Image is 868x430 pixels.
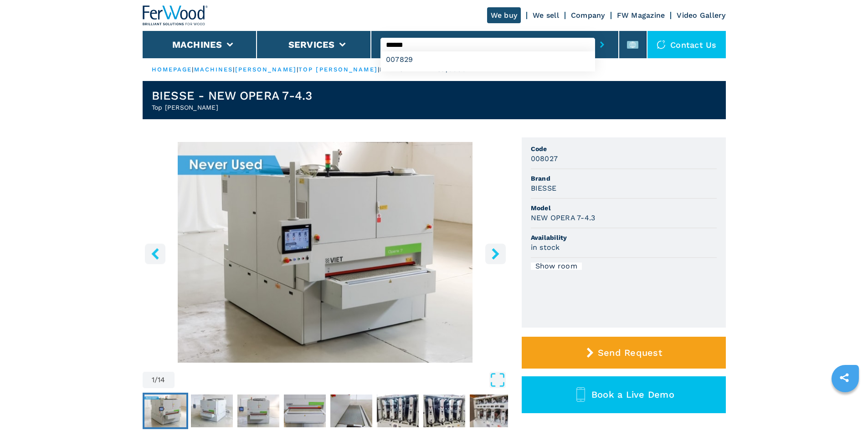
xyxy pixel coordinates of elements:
[177,372,506,388] button: Open Fullscreen
[237,395,279,427] img: dea0b160b06de987df076bc288db02f7
[423,395,465,427] img: 70831c24ff84e2f273f2c074152247de
[468,393,514,429] button: Go to Slide 8
[598,347,662,358] span: Send Request
[144,395,186,427] img: 89206a6472bd8267f86545652d13f3f8
[380,66,448,74] p: new opera 7 4.3 |
[288,39,335,50] button: Services
[191,395,233,427] img: ce6f1cc4eac11fd9f4a137a60e2d2ab4
[143,393,508,429] nav: Thumbnail Navigation
[657,40,666,49] img: Contact us
[143,142,508,363] div: Go to Slide 1
[189,393,235,429] button: Go to Slide 2
[531,212,596,223] h3: NEW OPERA 7-4.3
[522,376,726,413] button: Book a Live Demo
[235,66,297,73] a: [PERSON_NAME]
[531,183,557,193] h3: BIESSE
[233,66,235,73] span: |
[421,393,467,429] button: Go to Slide 7
[172,39,222,50] button: Machines
[595,34,609,55] button: submit-button
[194,66,233,73] a: machines
[470,395,512,427] img: ae97bdec610a70738ffcd1a9a0f54ff2
[377,395,419,427] img: 2951fcef26ee5363ac09c193238f5d30
[284,395,326,427] img: 4fc1cd7e5da49431a97e42a830b7e6f2
[677,11,725,20] a: Video Gallery
[533,11,559,20] a: We sell
[152,376,154,384] span: 1
[282,393,328,429] button: Go to Slide 4
[298,66,378,73] a: top [PERSON_NAME]
[531,144,717,153] span: Code
[152,103,313,112] h2: Top [PERSON_NAME]
[522,337,726,369] button: Send Request
[531,153,558,164] h3: 008027
[145,243,165,264] button: left-button
[297,66,298,73] span: |
[829,389,861,423] iframe: Chat
[531,174,717,183] span: Brand
[143,142,508,363] img: Top Sanders BIESSE NEW OPERA 7-4.3
[617,11,665,20] a: FW Magazine
[375,393,421,429] button: Go to Slide 6
[487,7,521,23] a: We buy
[647,31,726,58] div: Contact us
[531,242,560,253] h3: in stock
[378,66,380,73] span: |
[833,366,856,389] a: sharethis
[485,243,506,264] button: right-button
[143,5,208,25] img: Ferwood
[591,389,674,400] span: Book a Live Demo
[236,393,281,429] button: Go to Slide 3
[152,88,313,103] h1: BIESSE - NEW OPERA 7-4.3
[143,393,188,429] button: Go to Slide 1
[152,66,192,73] a: HOMEPAGE
[571,11,605,20] a: Company
[329,393,374,429] button: Go to Slide 5
[192,66,194,73] span: |
[531,203,717,212] span: Model
[531,263,582,270] div: Show room
[380,51,595,68] div: 007829
[531,233,717,242] span: Availability
[154,376,158,384] span: /
[330,395,372,427] img: 0fa784183b41aff827a7377a937ffa04
[158,376,165,384] span: 14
